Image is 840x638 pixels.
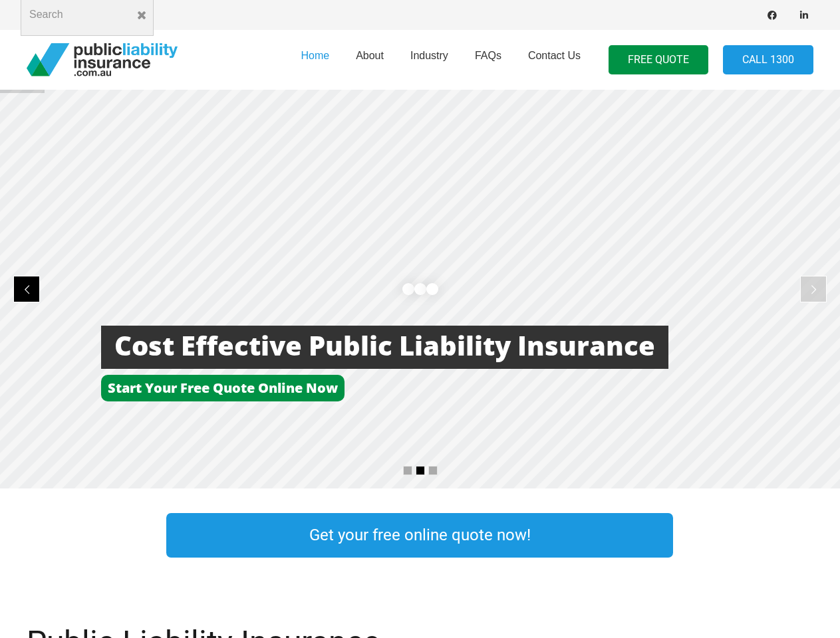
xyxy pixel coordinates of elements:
[343,26,397,94] a: About
[700,510,839,561] a: Link
[609,45,708,75] a: FREE QUOTE
[763,6,781,25] a: Facebook
[475,50,501,61] span: FAQs
[515,26,594,94] a: Contact Us
[356,50,384,61] span: About
[462,26,515,94] a: FAQs
[166,513,673,558] a: Get your free online quote now!
[27,43,178,76] a: pli_logotransparent
[397,26,462,94] a: Industry
[723,45,813,75] a: Call 1300
[410,50,448,61] span: Industry
[301,50,329,61] span: Home
[795,6,813,25] a: LinkedIn
[528,50,581,61] span: Contact Us
[130,3,154,27] button: Close
[287,26,343,94] a: Home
